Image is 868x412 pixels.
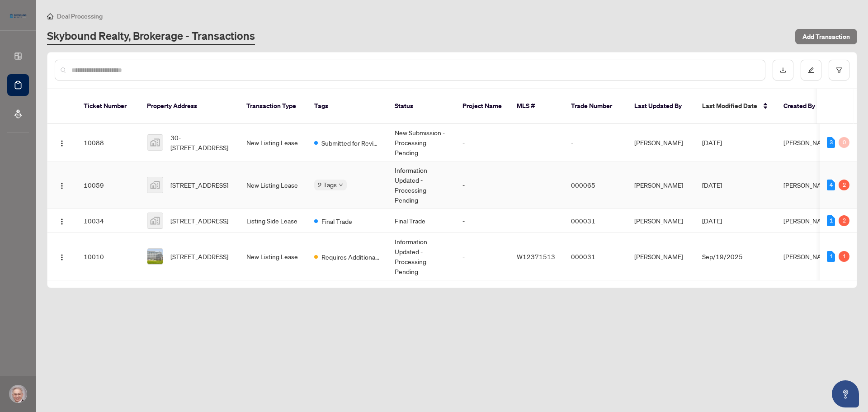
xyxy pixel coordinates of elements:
[57,12,103,20] span: Deal Processing
[517,252,555,260] span: W12371513
[58,218,66,225] img: Logo
[627,124,695,161] td: [PERSON_NAME]
[170,180,228,190] span: [STREET_ADDRESS]
[839,137,849,148] div: 0
[76,161,140,209] td: 10059
[839,215,849,226] div: 2
[827,137,835,148] div: 3
[55,213,69,228] button: Logo
[627,233,695,280] td: [PERSON_NAME]
[387,124,455,161] td: New Submission - Processing Pending
[55,249,69,264] button: Logo
[76,233,140,280] td: 10010
[387,209,455,233] td: Final Trade
[387,89,455,124] th: Status
[702,181,722,189] span: [DATE]
[76,89,140,124] th: Ticket Number
[58,140,66,147] img: Logo
[827,251,835,262] div: 1
[702,138,722,147] span: [DATE]
[808,67,814,73] span: edit
[564,161,627,209] td: 000065
[564,209,627,233] td: 000031
[170,251,228,261] span: [STREET_ADDRESS]
[318,180,337,190] span: 2 Tags
[170,133,232,152] span: 30-[STREET_ADDRESS]
[239,89,307,124] th: Transaction Type
[321,216,352,226] span: Final Trade
[773,60,793,81] button: download
[564,124,627,161] td: -
[839,251,849,262] div: 1
[387,161,455,209] td: Information Updated - Processing Pending
[455,89,509,124] th: Project Name
[147,135,163,150] img: thumbnail-img
[783,181,832,189] span: [PERSON_NAME]
[564,89,627,124] th: Trade Number
[832,380,859,407] button: Open asap
[47,28,255,45] a: Skybound Realty, Brokerage - Transactions
[836,67,842,73] span: filter
[58,182,66,189] img: Logo
[801,60,821,81] button: edit
[321,252,380,262] span: Requires Additional Docs
[702,217,722,225] span: [DATE]
[455,161,509,209] td: -
[47,13,53,19] span: home
[76,124,140,161] td: 10088
[564,233,627,280] td: 000031
[827,215,835,226] div: 1
[170,216,228,226] span: [STREET_ADDRESS]
[76,209,140,233] td: 10034
[839,180,849,190] div: 2
[239,124,307,161] td: New Listing Lease
[387,233,455,280] td: Information Updated - Processing Pending
[829,60,849,81] button: filter
[695,89,776,124] th: Last Modified Date
[239,233,307,280] td: New Listing Lease
[783,138,832,147] span: [PERSON_NAME]
[702,101,757,111] span: Last Modified Date
[627,209,695,233] td: [PERSON_NAME]
[321,138,380,148] span: Submitted for Review
[827,180,835,190] div: 4
[147,177,163,193] img: thumbnail-img
[55,178,69,192] button: Logo
[147,249,163,264] img: thumbnail-img
[9,385,27,403] img: Profile Icon
[455,209,509,233] td: -
[239,161,307,209] td: New Listing Lease
[147,213,163,228] img: thumbnail-img
[627,161,695,209] td: [PERSON_NAME]
[55,135,69,150] button: Logo
[58,254,66,261] img: Logo
[780,67,786,73] span: download
[802,29,850,44] span: Add Transaction
[795,29,857,44] button: Add Transaction
[702,252,743,260] span: Sep/19/2025
[307,89,387,124] th: Tags
[455,233,509,280] td: -
[7,11,29,20] img: logo
[783,252,832,260] span: [PERSON_NAME]
[239,209,307,233] td: Listing Side Lease
[140,89,239,124] th: Property Address
[776,89,830,124] th: Created By
[627,89,695,124] th: Last Updated By
[509,89,564,124] th: MLS #
[783,217,832,225] span: [PERSON_NAME]
[455,124,509,161] td: -
[339,183,343,187] span: down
